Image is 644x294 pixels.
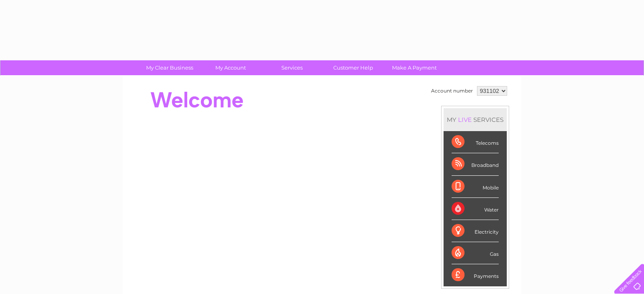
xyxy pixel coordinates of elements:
[136,60,203,75] a: My Clear Business
[452,220,499,242] div: Electricity
[452,176,499,198] div: Mobile
[452,153,499,175] div: Broadband
[452,242,499,264] div: Gas
[320,60,386,75] a: Customer Help
[429,84,475,98] td: Account number
[452,131,499,153] div: Telecoms
[452,264,499,286] div: Payments
[452,198,499,220] div: Water
[198,60,264,75] a: My Account
[259,60,325,75] a: Services
[456,116,473,123] div: LIVE
[381,60,448,75] a: Make A Payment
[444,108,507,131] div: MY SERVICES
